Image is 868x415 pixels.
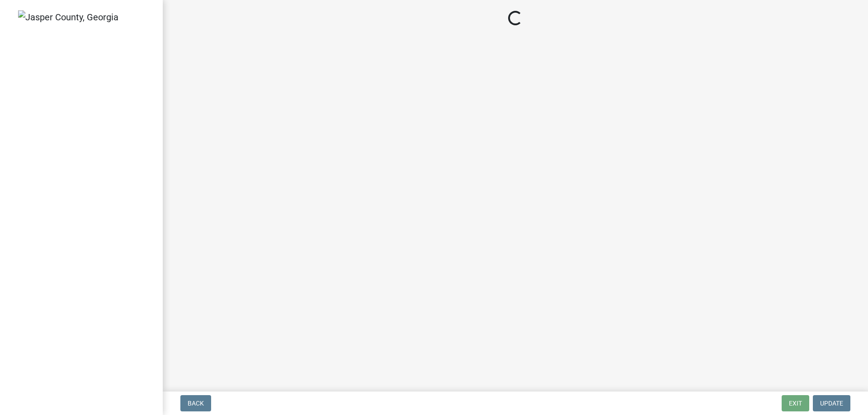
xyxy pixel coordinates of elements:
[180,395,211,411] button: Back
[820,400,843,407] span: Update
[813,395,850,411] button: Update
[782,395,809,411] button: Exit
[18,10,118,24] img: Jasper County, Georgia
[188,400,204,407] span: Back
